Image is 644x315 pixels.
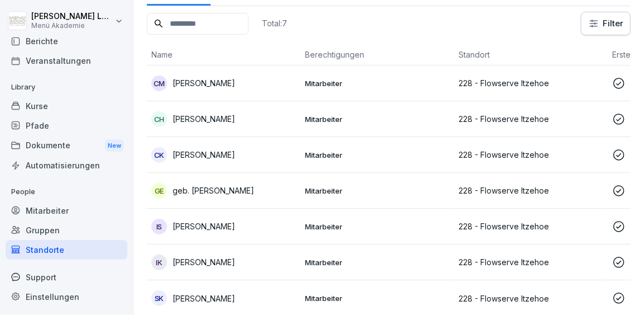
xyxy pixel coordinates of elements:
[6,183,127,201] p: People
[6,135,127,156] a: DokumenteNew
[173,220,235,232] p: [PERSON_NAME]
[6,78,127,96] p: Library
[173,113,235,125] p: [PERSON_NAME]
[6,116,127,135] a: Pfade
[147,44,300,65] th: Name
[173,256,235,268] p: [PERSON_NAME]
[454,44,608,65] th: Standort
[151,290,167,306] div: SK
[173,293,235,304] p: [PERSON_NAME]
[459,77,603,89] p: 228 - Flowserve Itzehoe
[6,156,127,175] a: Automatisierungen
[173,149,235,161] p: [PERSON_NAME]
[6,31,127,51] a: Berichte
[6,96,127,116] a: Kurse
[300,44,454,65] th: Berechtigungen
[6,287,127,307] a: Einstellungen
[151,111,167,127] div: CH
[6,51,127,70] a: Veranstaltungen
[105,139,124,152] div: New
[588,18,623,29] div: Filter
[6,240,127,260] a: Standorte
[6,267,127,287] div: Support
[262,18,287,29] p: Total: 7
[305,150,450,160] p: Mitarbeiter
[459,256,603,268] p: 228 - Flowserve Itzehoe
[151,219,167,234] div: IS
[151,183,167,199] div: gE
[173,77,235,89] p: [PERSON_NAME]
[581,12,630,35] button: Filter
[305,114,450,124] p: Mitarbeiter
[459,220,603,232] p: 228 - Flowserve Itzehoe
[173,185,254,196] p: geb. [PERSON_NAME]
[6,220,127,240] a: Gruppen
[151,147,167,163] div: CK
[31,12,113,21] p: [PERSON_NAME] Lange
[305,222,450,232] p: Mitarbeiter
[151,76,167,91] div: CM
[459,149,603,161] p: 228 - Flowserve Itzehoe
[31,22,113,30] p: Menü Akademie
[151,255,167,270] div: IK
[305,257,450,267] p: Mitarbeiter
[459,185,603,196] p: 228 - Flowserve Itzehoe
[459,113,603,125] p: 228 - Flowserve Itzehoe
[6,201,127,220] a: Mitarbeiter
[305,186,450,196] p: Mitarbeiter
[305,78,450,88] p: Mitarbeiter
[6,135,127,156] div: Dokumente
[305,293,450,303] p: Mitarbeiter
[459,293,603,304] p: 228 - Flowserve Itzehoe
